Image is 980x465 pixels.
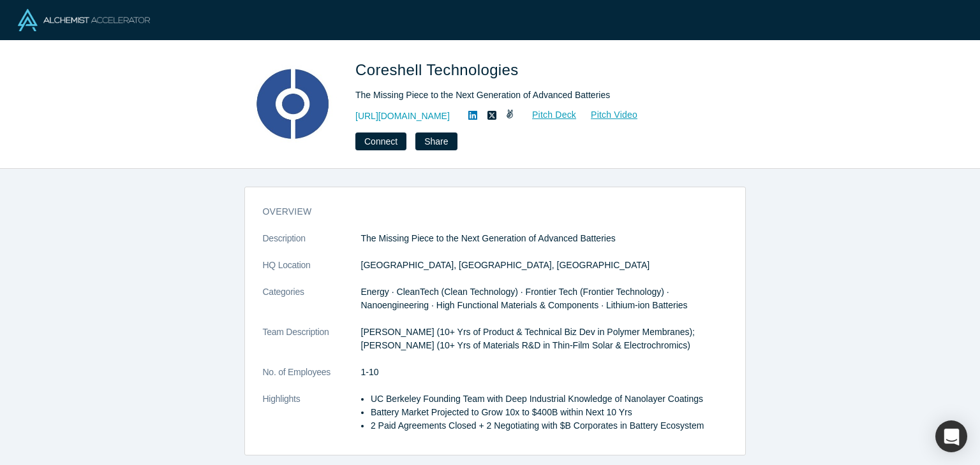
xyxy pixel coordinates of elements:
dd: 1-10 [361,366,727,379]
span: Energy · CleanTech (Clean Technology) · Frontier Tech (Frontier Technology) · Nanoengineering · H... [361,287,688,310]
img: Coreshell Technologies's Logo [248,59,338,148]
dt: Categories [263,285,361,325]
a: [URL][DOMAIN_NAME] [355,110,450,123]
dt: HQ Location [263,259,361,285]
img: Alchemist Logo [18,9,150,31]
dt: Team Description [263,325,361,366]
dd: [GEOGRAPHIC_DATA], [GEOGRAPHIC_DATA], [GEOGRAPHIC_DATA] [361,259,727,272]
p: The Missing Piece to the Next Generation of Advanced Batteries [361,232,727,245]
a: Pitch Video [577,108,638,122]
span: Coreshell Technologies [355,61,523,78]
button: Share [415,132,457,150]
li: 2 Paid Agreements Closed + 2 Negotiating with $B Corporates in Battery Ecosystem [371,419,727,433]
div: The Missing Piece to the Next Generation of Advanced Batteries [355,89,713,102]
dt: Highlights [263,392,361,446]
a: Pitch Deck [518,108,577,122]
dt: Description [263,232,361,259]
li: Battery Market Projected to Grow 10x to $400B within Next 10 Yrs [371,406,727,419]
li: UC Berkeley Founding Team with Deep Industrial Knowledge of Nanolayer Coatings [371,392,727,406]
dt: No. of Employees [263,366,361,392]
p: [PERSON_NAME] (10+ Yrs of Product & Technical Biz Dev in Polymer Membranes); [PERSON_NAME] (10+ Y... [361,325,727,352]
button: Connect [355,132,406,150]
h3: overview [263,205,709,218]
